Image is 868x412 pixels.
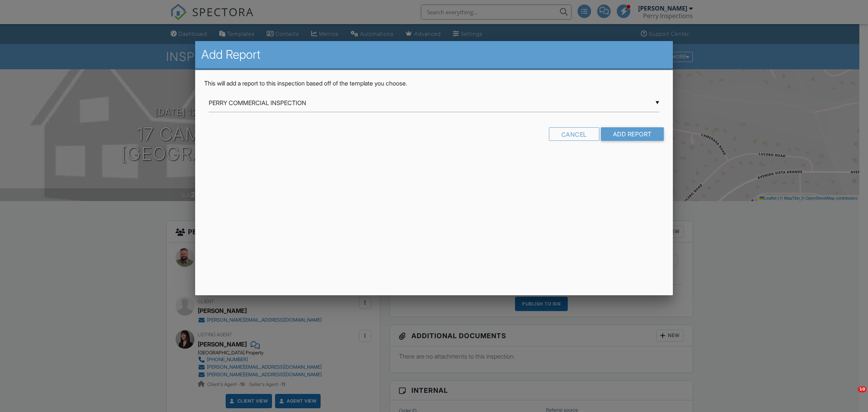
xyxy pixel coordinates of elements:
h2: Add Report [201,47,666,62]
input: Add Report [601,127,664,141]
iframe: Intercom live chat [842,386,860,404]
p: This will add a report to this inspection based off of the template you choose. [204,79,663,87]
div: Cancel [549,127,599,141]
span: 10 [858,386,866,392]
